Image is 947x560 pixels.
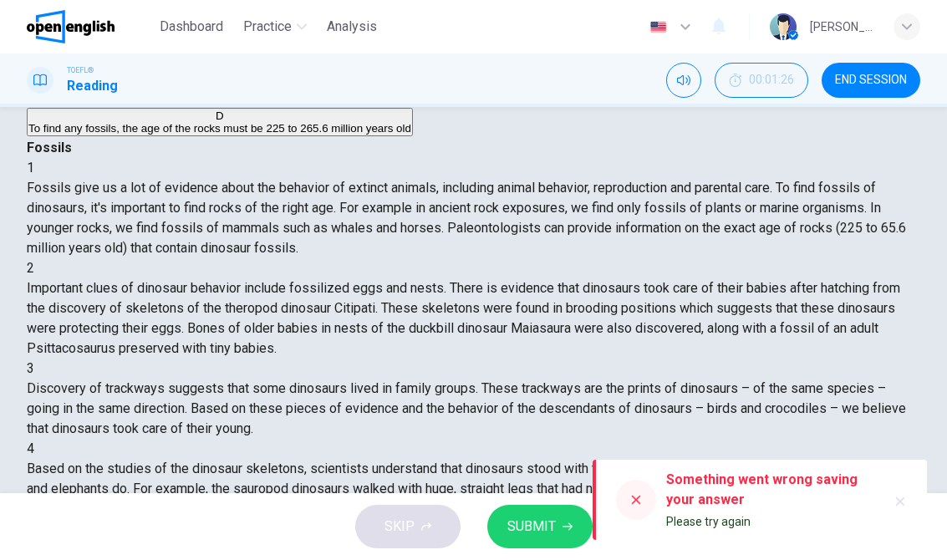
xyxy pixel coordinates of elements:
span: Discovery of trackways suggests that some dinosaurs lived in family groups. These trackways are t... [27,380,906,436]
div: 4 [27,439,920,459]
div: Something went wrong saving your answer [666,470,873,510]
span: Dashboard [160,17,223,37]
div: Mute [666,63,701,98]
span: Analysis [327,17,377,37]
a: OpenEnglish logo [27,10,153,43]
span: END SESSION [835,74,907,87]
div: [PERSON_NAME] [810,17,873,37]
button: DTo find any fossils, the age of the rocks must be 225 to 265.6 million years old [27,108,413,136]
span: Practice [243,17,292,37]
button: END SESSION [822,63,920,98]
button: 00:01:26 [715,63,808,98]
span: 00:01:26 [749,74,794,87]
div: 3 [27,359,920,379]
span: TOEFL® [67,64,94,76]
button: Practice [237,12,313,42]
img: OpenEnglish logo [27,10,115,43]
span: To find any fossils, the age of the rocks must be 225 to 265.6 million years old [28,122,411,135]
span: SUBMIT [507,515,556,538]
button: SUBMIT [487,505,593,548]
img: en [648,21,669,33]
h4: Fossils [27,138,920,158]
div: 2 [27,258,920,278]
button: Dashboard [153,12,230,42]
div: 1 [27,158,920,178]
div: Hide [715,63,808,98]
img: Profile picture [770,13,797,40]
span: Important clues of dinosaur behavior include fossilized eggs and nests. There is evidence that di... [27,280,900,356]
div: D [28,109,411,122]
h1: Reading [67,76,118,96]
span: Based on the studies of the dinosaur skeletons, scientists understand that dinosaurs stood with t... [27,461,904,557]
span: Fossils give us a lot of evidence about the behavior of extinct animals, including animal behavio... [27,180,906,256]
span: Please try again [666,515,751,528]
button: Analysis [320,12,384,42]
